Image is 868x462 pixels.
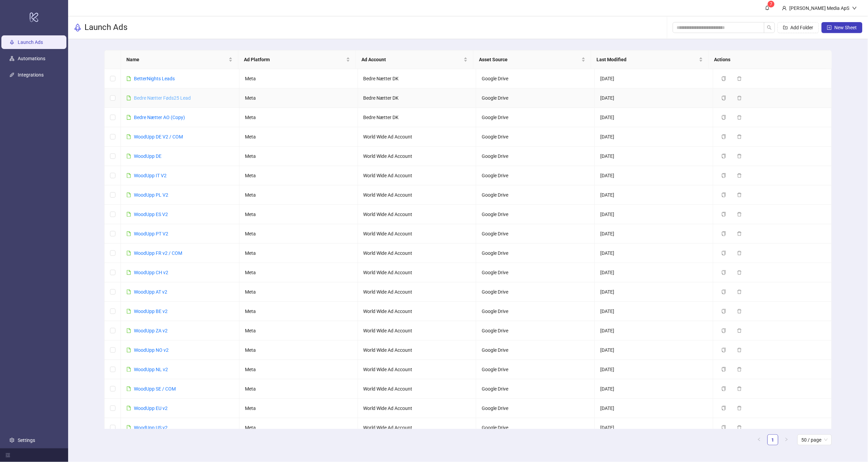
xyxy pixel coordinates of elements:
[737,96,742,100] span: delete
[476,263,595,282] td: Google Drive
[737,76,742,81] span: delete
[737,386,742,391] span: delete
[595,205,713,224] td: [DATE]
[476,205,595,224] td: Google Drive
[134,173,167,178] a: WoodUpp IT V2
[797,434,832,445] div: Page Size
[787,4,852,12] div: [PERSON_NAME] Media ApS
[476,166,595,185] td: Google Drive
[126,231,131,236] span: file
[358,360,477,379] td: World Wide Ad Account
[134,212,168,217] a: WoodUpp ES V2
[597,56,698,63] span: Last Modified
[134,406,168,411] a: WoodUpp EU v2
[476,399,595,418] td: Google Drive
[737,367,742,372] span: delete
[737,134,742,139] span: delete
[595,282,713,302] td: [DATE]
[722,309,726,314] span: copy
[591,50,709,69] th: Last Modified
[722,212,726,217] span: copy
[134,289,167,295] a: WoodUpp AT v2
[737,193,742,197] span: delete
[737,270,742,275] span: delete
[474,50,591,69] th: Asset Source
[595,127,713,147] td: [DATE]
[239,418,358,438] td: Meta
[18,72,44,78] a: Integrations
[126,270,131,275] span: file
[18,438,35,443] a: Settings
[791,25,813,30] span: Add Folder
[239,302,358,321] td: Meta
[782,6,787,11] span: user
[722,328,726,333] span: copy
[595,418,713,438] td: [DATE]
[778,22,819,33] button: Add Folder
[476,321,595,341] td: Google Drive
[595,321,713,341] td: [DATE]
[709,50,826,69] th: Actions
[239,147,358,166] td: Meta
[781,434,792,445] li: Next Page
[595,185,713,205] td: [DATE]
[785,438,789,442] span: right
[595,88,713,108] td: [DATE]
[737,328,742,333] span: delete
[722,348,726,352] span: copy
[126,309,131,314] span: file
[358,418,477,438] td: World Wide Ad Account
[595,263,713,282] td: [DATE]
[239,321,358,341] td: Meta
[239,244,358,263] td: Meta
[356,50,474,69] th: Ad Account
[781,434,792,445] button: right
[134,347,169,353] a: WoodUpp NO v2
[134,95,191,101] a: Bedre Nætter Føds25 Lead
[595,69,713,88] td: [DATE]
[737,309,742,314] span: delete
[476,418,595,438] td: Google Drive
[595,108,713,127] td: [DATE]
[358,282,477,302] td: World Wide Ad Account
[238,50,356,69] th: Ad Platform
[476,108,595,127] td: Google Drive
[737,173,742,178] span: delete
[358,321,477,341] td: World Wide Ad Account
[358,263,477,282] td: World Wide Ad Account
[126,96,131,100] span: file
[134,367,168,372] a: WoodUpp NL v2
[239,263,358,282] td: Meta
[358,224,477,244] td: World Wide Ad Account
[595,147,713,166] td: [DATE]
[358,69,477,88] td: Bedre Nætter DK
[595,341,713,360] td: [DATE]
[768,434,778,445] li: 1
[121,50,238,69] th: Name
[737,290,742,294] span: delete
[722,76,726,81] span: copy
[768,1,775,7] sup: 7
[134,425,168,430] a: WoodUpp US v2
[722,96,726,100] span: copy
[722,231,726,236] span: copy
[595,302,713,321] td: [DATE]
[476,147,595,166] td: Google Drive
[737,231,742,236] span: delete
[754,434,765,445] li: Previous Page
[244,56,345,63] span: Ad Platform
[134,386,176,392] a: WoodUpp SE / COM
[722,134,726,139] span: copy
[239,282,358,302] td: Meta
[835,25,857,30] span: New Sheet
[476,88,595,108] td: Google Drive
[134,153,161,159] a: WoodUpp DE
[737,406,742,411] span: delete
[134,250,182,256] a: WoodUpp FR v2 / COM
[476,379,595,399] td: Google Drive
[74,23,82,32] span: rocket
[358,108,477,127] td: Bedre Nætter DK
[358,302,477,321] td: World Wide Ad Account
[126,328,131,333] span: file
[358,244,477,263] td: World Wide Ad Account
